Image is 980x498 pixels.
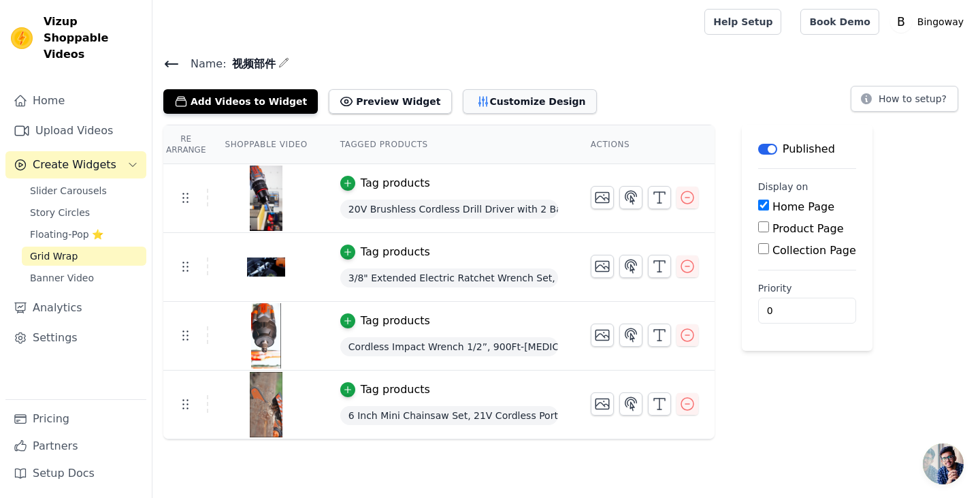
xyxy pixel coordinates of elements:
a: Grid Wrap [22,247,146,266]
img: tn-61fad700441a4a24b8fd9b2a2b2bffc3.png [247,372,285,437]
button: How to setup? [851,86,958,112]
button: Change Thumbnail [591,324,614,347]
button: B Bingoway [890,10,969,34]
div: Tag products [361,313,430,329]
a: Setup Docs [5,460,146,487]
button: Tag products [340,244,430,260]
span: 20V Brushless Cordless Drill Driver with 2 Batteries, 50N.m High Torque Impact Driver, 2 Speed, 3... [340,200,558,219]
a: 开放式聊天 [923,443,964,484]
text: B [897,15,905,29]
div: Edit Name [278,55,289,73]
p: Bingoway [912,10,969,34]
span: Grid Wrap [30,249,78,263]
th: Re Arrange [163,125,208,164]
a: Floating-Pop ⭐ [22,225,146,244]
span: Story Circles [30,206,90,219]
button: Create Widgets [5,151,146,178]
button: Customize Design [463,89,597,114]
button: Preview Widget [329,89,451,114]
img: tn-da7ad159ae214239b631a9935833a18b.png [247,234,285,300]
span: 3/8" Extended Electric Ratchet Wrench Set, 600 RPM 18V CordlessLong Neck Power Ratchet Wrench Kit... [340,268,558,287]
a: Story Circles [22,203,146,222]
a: Settings [5,324,146,352]
label: Product Page [772,222,844,235]
div: Tag products [361,175,430,191]
div: Tag products [361,244,430,260]
img: tn-dc0e2d5b355249e8af90b3c25e2f50c9.png [247,303,285,369]
button: Tag products [340,313,430,329]
a: Banner Video [22,268,146,287]
label: Priority [758,281,856,295]
span: Name: [180,56,227,72]
img: tn-9131e7c528db44da9902b09bbd60b9da.png [247,166,285,231]
button: Tag products [340,382,430,398]
span: 6 Inch Mini Chainsaw Set, 21V Cordless Portable Electric Chain Saw With 2 Packs 2000mah Batteries... [340,406,558,425]
a: Upload Videos [5,117,146,144]
a: Analytics [5,294,146,322]
th: Tagged Products [324,125,574,164]
label: Home Page [772,200,834,213]
img: Vizup [11,27,33,49]
button: Change Thumbnail [591,255,614,278]
a: Home [5,87,146,114]
span: Slider Carousels [30,184,107,198]
a: Pricing [5,405,146,433]
a: Slider Carousels [22,181,146,200]
legend: Display on [758,180,808,193]
a: How to setup? [851,95,958,108]
th: Actions [574,125,715,164]
span: Floating-Pop ⭐ [30,228,103,241]
a: Book Demo [800,9,879,35]
label: Collection Page [772,244,856,257]
button: Change Thumbnail [591,392,614,416]
button: Tag products [340,175,430,191]
span: Create Widgets [33,157,116,173]
a: Partners [5,433,146,460]
a: Help Setup [704,9,781,35]
span: Vizup Shoppable Videos [44,14,141,63]
span: Banner Video [30,271,94,285]
span: Cordless Impact Wrench 1/2”, 900Ft-[MEDICAL_DATA] (1200N.m) Electric Brushless Impact Gun, 21V Hi... [340,337,558,356]
span: 视频部件 [227,56,276,72]
button: Add Videos to Widget [163,89,318,114]
p: Published [783,141,835,157]
button: Change Thumbnail [591,186,614,209]
th: Shoppable Video [208,125,323,164]
div: Tag products [361,382,430,398]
